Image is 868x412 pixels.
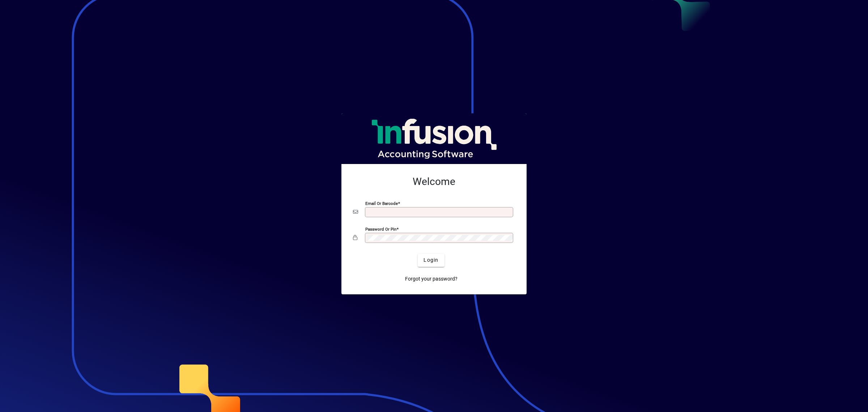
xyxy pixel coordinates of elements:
button: Login [418,254,444,267]
mat-label: Email or Barcode [365,201,398,206]
a: Forgot your password? [402,273,460,286]
mat-label: Password or Pin [365,226,396,231]
h2: Welcome [353,176,515,188]
span: Forgot your password? [405,275,458,283]
span: Login [424,256,438,264]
